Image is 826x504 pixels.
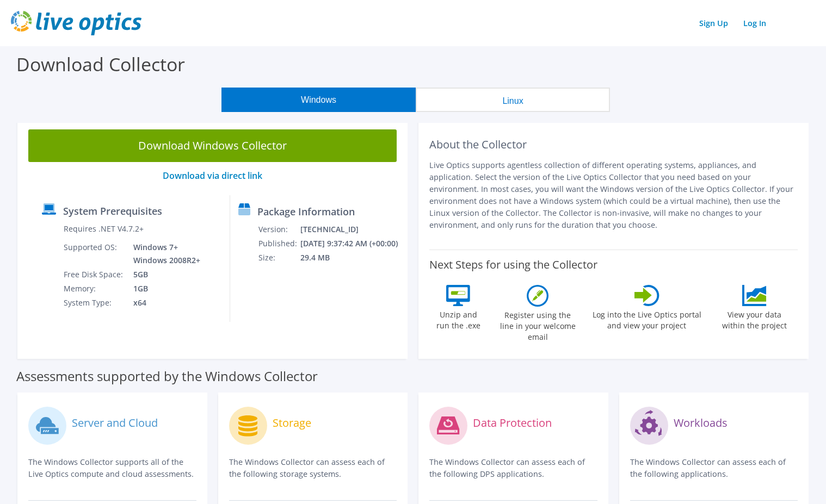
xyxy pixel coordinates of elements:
[229,456,397,480] p: The Windows Collector can assess each of the following storage systems.
[63,282,125,296] td: Memory:
[28,129,397,162] a: Download Windows Collector
[72,418,158,428] label: Server and Cloud
[300,222,403,237] td: [TECHNICAL_ID]
[300,237,403,251] td: [DATE] 9:37:42 AM (+00:00)
[630,456,798,480] p: The Windows Collector can assess each of the following applications.
[64,223,144,234] label: Requires .NET V4.7.2+
[257,206,355,217] label: Package Information
[416,88,610,112] button: Linux
[258,222,299,237] td: Version:
[429,138,798,151] h2: About the Collector
[300,251,403,265] td: 29.4 MB
[28,456,196,480] p: The Windows Collector supports all of the Live Optics compute and cloud assessments.
[63,240,125,267] td: Supported OS:
[429,159,798,231] p: Live Optics supports agentless collection of different operating systems, appliances, and applica...
[63,267,125,282] td: Free Disk Space:
[473,418,552,428] label: Data Protection
[125,267,202,282] td: 5GB
[497,307,578,343] label: Register using the line in your welcome email
[592,306,702,331] label: Log into the Live Optics portal and view your project
[11,11,141,35] img: live_optics_svg.svg
[221,88,416,112] button: Windows
[429,258,597,271] label: Next Steps for using the Collector
[674,418,728,428] label: Workloads
[125,240,202,267] td: Windows 7+ Windows 2008R2+
[694,15,733,31] a: Sign Up
[125,296,202,310] td: x64
[258,237,299,251] td: Published:
[258,251,299,265] td: Size:
[63,206,162,216] label: System Prerequisites
[429,456,597,480] p: The Windows Collector can assess each of the following DPS applications.
[63,296,125,310] td: System Type:
[16,371,318,382] label: Assessments supported by the Windows Collector
[16,52,185,77] label: Download Collector
[125,282,202,296] td: 1GB
[433,306,483,331] label: Unzip and run the .exe
[716,306,794,331] label: View your data within the project
[738,15,772,31] a: Log In
[163,170,262,182] a: Download via direct link
[273,418,311,428] label: Storage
